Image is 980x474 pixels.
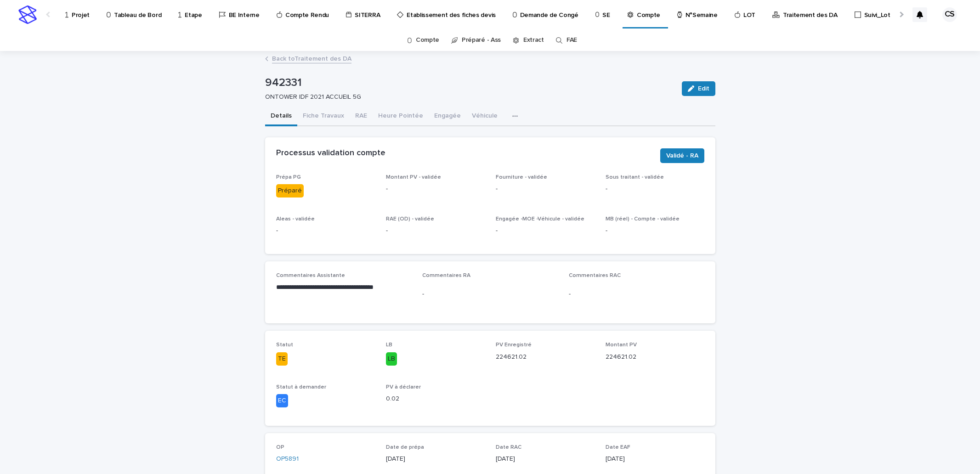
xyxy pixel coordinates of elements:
p: 942331 [265,76,674,90]
p: 224621.02 [496,352,595,362]
p: - [276,226,375,236]
p: - [422,289,558,299]
span: RAE (OD) - validée [386,216,434,222]
p: [DATE] [386,454,485,464]
span: Prépa PG [276,175,301,180]
a: Compte [416,29,439,51]
span: Date RAC [496,445,521,450]
p: 0.02 [386,394,485,404]
a: OP5891 [276,454,299,464]
a: Préparé - Ass [462,29,501,51]
span: Commentaires RA [422,273,470,278]
p: - [386,226,485,236]
span: LB [386,342,392,348]
a: Back toTraitement des DA [272,53,351,63]
button: RAE [350,107,373,126]
button: Edit [682,81,715,96]
span: OP [276,445,284,450]
p: - [496,226,595,236]
button: Engagée [429,107,466,126]
img: stacker-logo-s-only.png [18,6,37,24]
span: Commentaires RAC [569,273,621,278]
a: Extract [523,29,544,51]
h2: Processus validation compte [276,148,385,158]
span: Fourniture - validée [496,175,547,180]
span: Aleas - validée [276,216,315,222]
span: Date de prépa [386,445,424,450]
span: Edit [698,85,709,92]
span: Montant PV - validée [386,175,441,180]
div: TE [276,352,288,366]
span: Statut à demander [276,384,326,390]
a: FAE [566,29,577,51]
p: - [606,184,704,194]
button: Véhicule [466,107,503,126]
p: - [496,184,595,194]
div: LB [386,352,397,366]
p: - [569,289,704,299]
span: MB (réel) - Compte - validée [606,216,680,222]
span: Statut [276,342,293,348]
span: PV à déclarer [386,384,421,390]
p: - [386,184,485,194]
div: CS [942,7,957,22]
p: ONTOWER IDF 2021 ACCUEIL 5G [265,93,671,101]
p: [DATE] [606,454,704,464]
span: PV Enregistré [496,342,532,348]
p: [DATE] [496,454,595,464]
p: - [606,226,704,236]
span: Validé - RA [666,151,698,160]
button: Validé - RA [660,148,704,163]
span: Engagée -MOE -Véhicule - validée [496,216,584,222]
button: Details [265,107,297,126]
p: 224621.02 [606,352,704,362]
span: Sous traitant - validée [606,175,664,180]
span: Date EAF [606,445,630,450]
span: Montant PV [606,342,637,348]
div: EC [276,394,288,407]
button: Fiche Travaux [297,107,350,126]
button: Heure Pointée [373,107,429,126]
div: Préparé [276,184,304,197]
span: Commentaires Assistante [276,273,345,278]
